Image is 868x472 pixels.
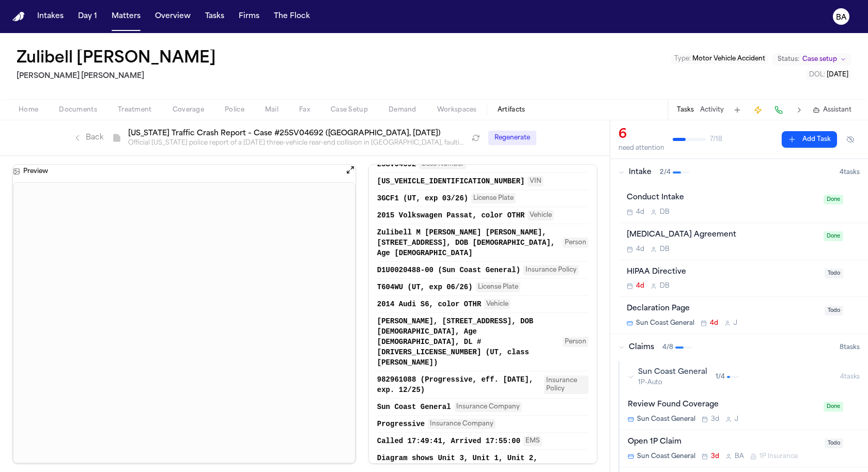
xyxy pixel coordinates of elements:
[235,7,263,26] button: Firms
[265,106,278,114] span: Mail
[107,7,145,26] button: Matters
[610,334,868,361] button: Claims4/88tasks
[454,402,522,412] span: Insurance Company
[610,159,868,186] button: Intake2/44tasks
[825,269,843,278] span: Todo
[528,176,544,186] span: VIN
[782,131,837,148] button: Add Task
[73,133,103,143] a: Back to artifacts list
[840,168,860,177] span: 4 task s
[151,7,195,26] a: Overview
[377,193,588,203] button: 3GCF1 (UT, exp 03/26)License Plate
[637,415,695,423] span: Sun Coast General
[627,229,817,241] div: [MEDICAL_DATA] Agreement
[735,415,738,423] span: J
[771,103,786,117] button: Make a Call
[377,282,473,292] span: T604WU (UT, exp 06/26)
[488,131,536,145] button: Regenerate
[637,452,695,461] span: Sun Coast General
[17,50,216,68] button: Edit matter name
[331,106,368,114] span: Case Setup
[628,436,818,448] div: Open 1P Claim
[12,12,25,22] a: Home
[377,176,588,186] button: [US_VEHICLE_IDENTIFICATION_NUMBER]VIN
[618,297,868,334] div: Open task: Declaration Page
[428,419,495,429] span: Insurance Company
[711,415,719,423] span: 3d
[636,245,644,254] span: 4d
[563,337,588,347] span: Person
[523,436,542,446] span: EMS
[33,7,68,26] button: Intakes
[824,402,843,412] span: Done
[377,402,451,412] span: Sun Coast General
[377,419,425,429] span: Progressive
[627,303,818,315] div: Declaration Page
[662,343,673,352] span: 4 / 8
[377,316,588,368] button: [PERSON_NAME], [STREET_ADDRESS], DOB [DEMOGRAPHIC_DATA], Age [DEMOGRAPHIC_DATA], DL #[DRIVERS_LIC...
[377,227,588,258] button: Zulibell M [PERSON_NAME] [PERSON_NAME], [STREET_ADDRESS], DOB [DEMOGRAPHIC_DATA], Age [DEMOGRAPHI...
[809,72,825,78] span: DOL :
[677,106,694,114] button: Tasks
[751,103,765,117] button: Create Immediate Task
[660,245,670,254] span: D B
[528,210,554,221] span: Vehicle
[711,452,719,461] span: 3d
[389,106,416,114] span: Demand
[437,106,477,114] span: Workspaces
[377,402,588,412] button: Sun Coast GeneralInsurance Company
[671,54,768,64] button: Edit Type: Motor Vehicle Accident
[636,319,694,327] span: Sun Coast General
[377,316,560,368] span: [PERSON_NAME], [STREET_ADDRESS], DOB [DEMOGRAPHIC_DATA], Age [DEMOGRAPHIC_DATA], DL #[DRIVERS_LIC...
[778,55,799,64] span: Status:
[692,56,765,62] span: Motor Vehicle Accident
[523,265,579,275] span: Insurance Policy
[377,265,520,275] span: D1U0020488-00 (Sun Coast General)
[628,399,817,411] div: Review Found Coverage
[544,375,588,394] span: Insurance Policy
[377,193,468,203] span: 3GCF1 (UT, exp 03/26)
[716,373,725,381] span: 1 / 4
[345,165,355,178] button: Open preview
[710,135,722,144] span: 7 / 18
[824,195,843,204] span: Done
[806,70,851,80] button: Edit DOL: 2025-07-10
[128,139,468,147] p: Official [US_STATE] police report of a [DATE] three-vehicle rear-end collision in [GEOGRAPHIC_DAT...
[825,438,843,448] span: Todo
[660,168,671,177] span: 2 / 4
[377,419,588,429] button: ProgressiveInsurance Company
[824,231,843,241] span: Done
[638,367,707,377] span: Sun Coast General
[660,208,670,216] span: D B
[827,72,848,78] span: [DATE]
[345,165,355,175] button: Open preview
[377,299,482,309] span: 2014 Audi S6, color OTHR
[201,7,228,26] a: Tasks
[225,106,244,114] span: Police
[74,7,101,26] a: Day 1
[270,7,314,26] button: The Flock
[734,319,737,327] span: J
[760,452,798,461] span: 1P Insurance
[128,129,441,139] h1: [US_STATE] Traffic Crash Report – Case #25SV04692 ([GEOGRAPHIC_DATA], [DATE])
[173,106,204,114] span: Coverage
[377,436,588,446] button: Called 17:49:41, Arrived 17:55:00EMS
[476,282,520,292] span: License Plate
[618,186,868,223] div: Open task: Conduct Intake
[629,342,654,353] span: Claims
[299,106,310,114] span: Fax
[802,55,837,64] span: Case setup
[17,70,220,83] h2: [PERSON_NAME] [PERSON_NAME]
[471,193,516,203] span: License Plate
[12,12,25,22] img: Finch Logo
[484,299,510,309] span: Vehicle
[17,50,216,68] h1: Zulibell [PERSON_NAME]
[377,299,588,309] button: 2014 Audi S6, color OTHRVehicle
[629,167,652,178] span: Intake
[627,266,818,278] div: HIPAA Directive
[498,106,525,114] span: Artifacts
